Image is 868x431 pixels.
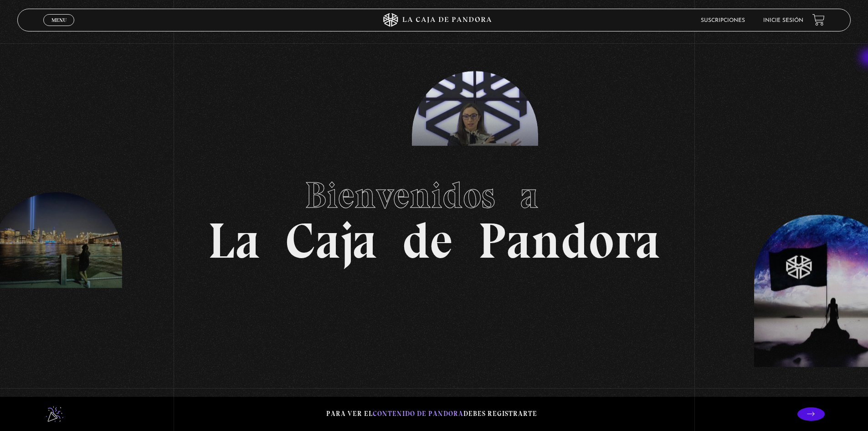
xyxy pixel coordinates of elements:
[208,166,660,266] h1: La Caja de Pandora
[305,173,564,217] span: Bienvenidos a
[812,14,825,26] a: View your shopping cart
[763,18,803,23] a: Inicie sesión
[326,408,537,420] p: Para ver el debes registrarte
[373,410,463,418] span: contenido de Pandora
[701,18,745,23] a: Suscripciones
[48,25,70,31] span: Cerrar
[51,17,67,23] span: Menu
